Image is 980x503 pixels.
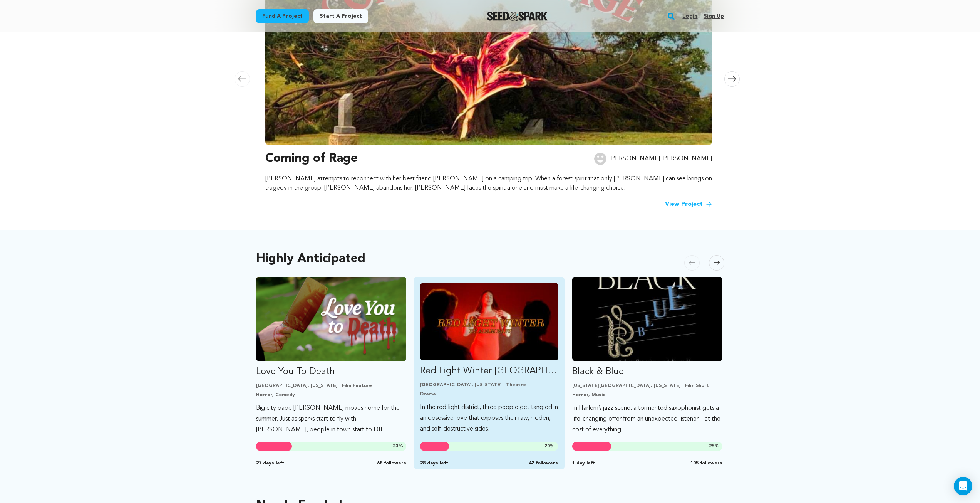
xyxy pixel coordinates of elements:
p: [PERSON_NAME] attempts to reconnect with her best friend [PERSON_NAME] on a camping trip. When a ... [265,174,712,193]
p: [PERSON_NAME] [PERSON_NAME] [610,154,712,163]
span: 20 [544,444,550,449]
p: Red Light Winter [GEOGRAPHIC_DATA] [420,365,558,377]
img: user.png [594,153,606,165]
span: % [393,443,403,449]
a: Start a project [313,9,368,23]
span: 23 [393,444,398,449]
span: % [544,443,555,449]
p: In the red light district, three people get tangled in an obsessive love that exposes their raw, ... [420,402,558,434]
p: Love You To Death [256,366,407,378]
h2: Highly Anticipated [256,254,365,264]
span: 27 days left [256,460,285,466]
p: Horror, Music [572,392,723,398]
span: 1 day left [572,460,595,466]
a: Fund Black &amp; Blue [572,277,723,435]
p: [GEOGRAPHIC_DATA], [US_STATE] | Film Feature [256,383,407,389]
span: 42 followers [529,460,558,466]
img: Seed&Spark Logo Dark Mode [487,12,548,21]
p: [US_STATE][GEOGRAPHIC_DATA], [US_STATE] | Film Short [572,383,723,389]
div: Open Intercom Messenger [954,477,972,495]
p: Big city babe [PERSON_NAME] moves home for the summer. Just as sparks start to fly with [PERSON_N... [256,403,407,435]
span: 68 followers [377,460,406,466]
p: In Harlem’s jazz scene, a tormented saxophonist gets a life-changing offer from an unexpected lis... [572,403,723,435]
p: Black & Blue [572,366,723,378]
span: % [709,443,719,449]
p: Drama [420,391,558,397]
a: Seed&Spark Homepage [487,12,548,21]
a: View Project [665,200,712,209]
p: Horror, Comedy [256,392,407,398]
a: Fund Love You To Death [256,277,407,435]
a: Sign up [704,10,724,22]
a: Login [682,10,697,22]
span: 25 [709,444,714,449]
span: 28 days left [420,460,449,466]
span: 105 followers [690,460,722,466]
p: [GEOGRAPHIC_DATA], [US_STATE] | Theatre [420,382,558,388]
a: Fund Red Light Winter Los Angeles [420,283,558,434]
a: Fund a project [256,9,309,23]
h3: Coming of Rage [265,150,358,168]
